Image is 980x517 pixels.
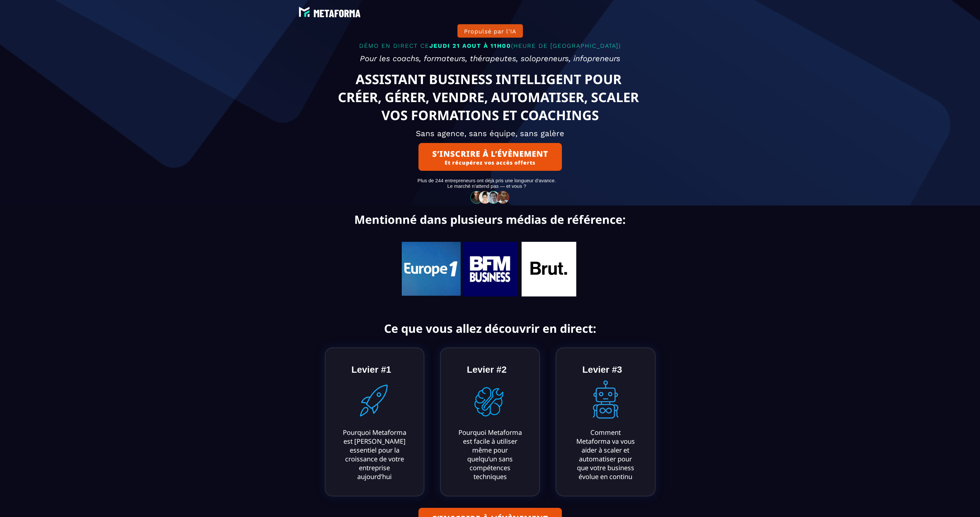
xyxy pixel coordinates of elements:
[5,321,975,338] text: Ce que vous allez découvrir en direct:
[402,242,461,296] img: 0554b7621dbcc23f00e47a6d4a67910b_Capture_d%E2%80%99e%CC%81cran_2025-06-07_a%CC%80_08.10.48.png
[582,378,629,425] img: d4a267b17fc6e0ef114dc0b8481fbdda_E2C8B7EC-D681-4D32-9C9E-9B9A6C7BD6DF.png
[286,126,695,141] h2: Sans agence, sans équipe, sans galère
[279,176,695,190] text: Plus de 244 entrepreneurs ont déjà pris une longueur d’avance. Le marché n’attend pas — et vous ?
[316,68,664,126] text: ASSISTANT BUSINESS INTELLIGENT POUR CRÉER, GÉRER, VENDRE, AUTOMATISER, SCALER VOS FORMATIONS ET C...
[456,426,524,483] text: Pourquoi Metaforma est facile à utiliser même pour quelqu’un sans compétences techniques
[5,212,975,229] text: Mentionné dans plusieurs médias de référence:
[286,41,695,51] p: DÉMO EN DIRECT CE (HEURE DE [GEOGRAPHIC_DATA])
[469,190,512,204] img: 32586e8465b4242308ef789b458fc82f_community-people.png
[343,428,407,481] div: Pourquoi Metaforma est [PERSON_NAME] essentiel pour la croissance de votre entreprise aujourd’hui
[457,24,523,38] button: Propulsé par l'IA
[351,378,398,425] img: 7855a750c2a90cff45b22efec585ac75_9C77A67D-99AA-47C6-92F1-D3122C73E2E3.png
[350,363,393,377] text: Levier #1
[429,42,511,49] span: JEUDI 21 AOUT À 11H00
[581,363,623,377] text: Levier #3
[286,51,695,66] h2: Pour les coachs, formateurs, thérapeutes, solopreneurs, infopreneurs
[463,242,517,296] img: b7f71f5504ea002da3ba733e1ad0b0f6_119.jpg
[465,363,508,377] text: Levier #2
[574,428,638,481] div: Comment Metaforma va vous aider à scaler et automatiser pour que votre business évolue en continu
[297,5,362,19] img: e6894688e7183536f91f6cf1769eef69_LOGO_BLANC.png
[522,242,576,296] img: 704b97603b3d89ec847c04719d9c8fae_221.jpg
[418,143,562,171] button: S’INSCRIRE À L’ÉVÈNEMENTEt récupérez vos accès offerts
[467,378,513,425] img: 1d3fc4a091ef8b41c79d0fb4c4bd3f35_D0A26184-220D-4C06-96EB-B2CDB567F1BB.png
